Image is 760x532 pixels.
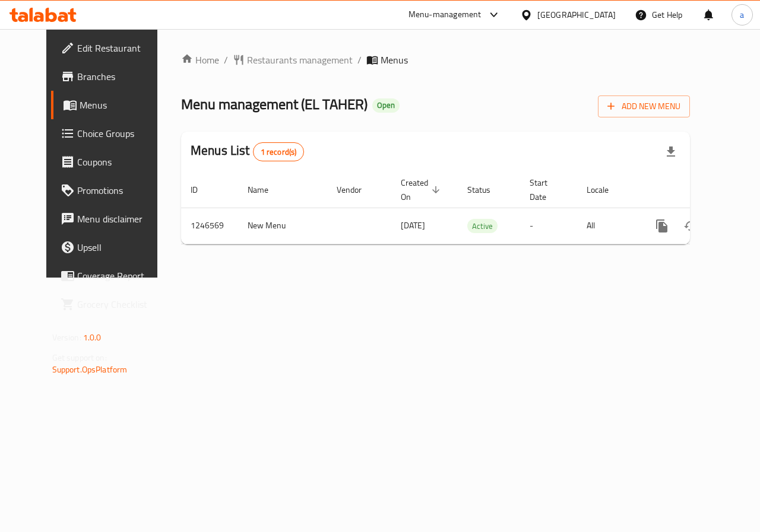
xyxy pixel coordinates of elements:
[254,146,304,158] span: 1 record(s)
[52,350,107,365] span: Get support on:
[467,183,506,197] span: Status
[181,53,219,67] a: Home
[77,69,164,84] span: Branches
[77,183,164,197] span: Promotions
[80,98,164,112] span: Menus
[224,53,228,67] li: /
[357,53,362,67] li: /
[253,142,305,161] div: Total records count
[740,8,744,21] span: a
[51,119,173,148] a: Choice Groups
[181,91,368,117] span: Menu management ( EL TAHER )
[337,183,377,197] span: Vendor
[587,183,624,197] span: Locale
[607,99,680,114] span: Add New Menu
[191,183,213,197] span: ID
[77,126,164,141] span: Choice Groups
[248,183,284,197] span: Name
[51,205,173,233] a: Menu disclaimer
[577,208,638,244] td: All
[52,362,128,377] a: Support.OpsPlatform
[657,138,685,166] div: Export file
[372,100,400,110] span: Open
[381,53,408,67] span: Menus
[467,219,498,233] div: Active
[247,53,353,67] span: Restaurants management
[51,290,173,318] a: Grocery Checklist
[401,218,425,233] span: [DATE]
[233,53,353,67] a: Restaurants management
[52,330,81,345] span: Version:
[51,148,173,176] a: Coupons
[238,208,327,244] td: New Menu
[537,8,616,21] div: [GEOGRAPHIC_DATA]
[77,297,164,311] span: Grocery Checklist
[401,176,444,204] span: Created On
[51,262,173,290] a: Coverage Report
[51,91,173,119] a: Menus
[648,212,676,240] button: more
[520,208,577,244] td: -
[408,8,482,22] div: Menu-management
[77,240,164,254] span: Upsell
[191,142,304,161] h2: Menus List
[51,62,173,91] a: Branches
[77,212,164,226] span: Menu disclaimer
[83,330,102,345] span: 1.0.0
[51,34,173,62] a: Edit Restaurant
[530,176,563,204] span: Start Date
[372,98,400,113] div: Open
[598,95,690,117] button: Add New Menu
[676,212,705,240] button: Change Status
[181,53,690,67] nav: breadcrumb
[77,155,164,169] span: Coupons
[77,269,164,283] span: Coverage Report
[77,41,164,55] span: Edit Restaurant
[467,219,498,233] span: Active
[181,208,238,244] td: 1246569
[51,233,173,262] a: Upsell
[51,176,173,205] a: Promotions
